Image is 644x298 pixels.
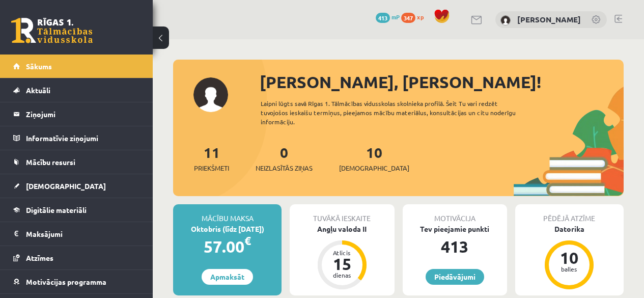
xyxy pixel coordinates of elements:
div: Tuvākā ieskaite [290,204,394,224]
div: Motivācija [403,204,507,224]
div: Oktobris (līdz [DATE]) [173,224,282,234]
span: [DEMOGRAPHIC_DATA] [339,163,409,173]
a: 413 mP [376,13,400,21]
a: Sākums [13,55,140,78]
a: Angļu valoda II Atlicis 15 dienas [290,224,394,291]
a: Motivācijas programma [13,270,140,293]
legend: Ziņojumi [26,102,140,126]
span: Aktuāli [26,86,50,95]
span: [DEMOGRAPHIC_DATA] [26,181,106,191]
div: 413 [403,234,507,259]
a: 347 xp [401,13,429,21]
span: Sākums [26,62,52,71]
a: 10[DEMOGRAPHIC_DATA] [339,143,409,173]
a: Apmaksāt [202,269,253,285]
span: mP [391,13,400,21]
div: [PERSON_NAME], [PERSON_NAME]! [260,70,624,94]
div: Angļu valoda II [290,224,394,234]
a: Aktuāli [13,78,140,102]
div: 15 [327,256,357,272]
span: xp [417,13,424,21]
span: Digitālie materiāli [26,205,87,214]
img: Katrīne Rubene [500,15,511,25]
a: Piedāvājumi [426,269,484,285]
a: Informatīvie ziņojumi [13,126,140,150]
span: Neizlasītās ziņas [256,163,313,173]
span: Motivācijas programma [26,277,106,286]
div: Atlicis [327,250,357,256]
a: 0Neizlasītās ziņas [256,143,313,173]
div: Datorika [515,224,624,234]
a: [DEMOGRAPHIC_DATA] [13,174,140,198]
legend: Informatīvie ziņojumi [26,126,140,150]
div: Mācību maksa [173,204,282,224]
a: 11Priekšmeti [194,143,229,173]
div: Laipni lūgts savā Rīgas 1. Tālmācības vidusskolas skolnieka profilā. Šeit Tu vari redzēt tuvojošo... [261,99,531,126]
span: 347 [401,13,415,23]
a: Maksājumi [13,222,140,246]
a: Digitālie materiāli [13,198,140,222]
a: [PERSON_NAME] [517,14,581,24]
a: Atzīmes [13,246,140,269]
div: dienas [327,272,357,278]
a: Ziņojumi [13,102,140,126]
div: 57.00 [173,234,282,259]
span: Atzīmes [26,253,53,262]
span: 413 [376,13,390,23]
a: Datorika 10 balles [515,224,624,291]
span: Priekšmeti [194,163,229,173]
div: 10 [554,250,584,266]
span: € [244,233,251,248]
span: Mācību resursi [26,157,75,167]
a: Rīgas 1. Tālmācības vidusskola [11,18,93,43]
div: balles [554,266,584,272]
div: Pēdējā atzīme [515,204,624,224]
div: Tev pieejamie punkti [403,224,507,234]
a: Mācību resursi [13,150,140,174]
legend: Maksājumi [26,222,140,246]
